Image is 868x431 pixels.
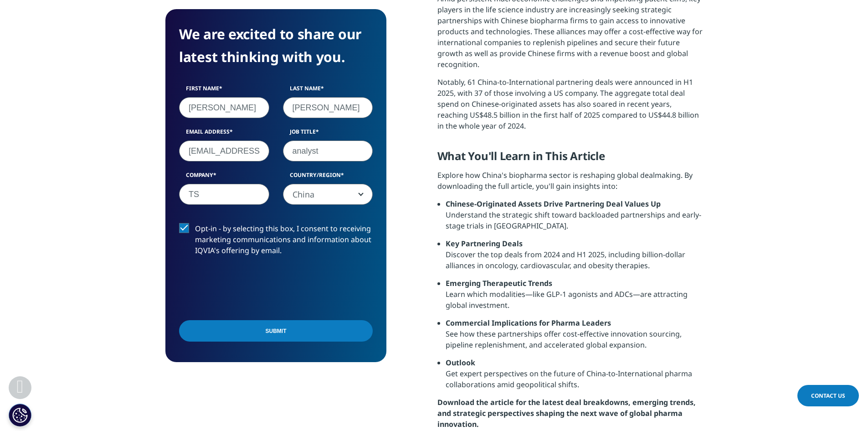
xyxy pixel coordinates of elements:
strong: Key Partnering Deals [446,239,523,249]
p: Explore how China's biopharma sector is reshaping global dealmaking. By downloading the full arti... [437,170,703,198]
label: Email Address [179,128,269,140]
span: China [283,184,373,205]
label: Last Name [283,84,373,97]
strong: Outlook [446,358,475,368]
li: Learn which modalities—like GLP-1 agonists and ADCs—are attracting global investment. [446,278,703,317]
li: Understand the strategic shift toward backloaded partnerships and early-stage trials in [GEOGRAPH... [446,198,703,238]
strong: Chinese-Originated Assets Drive Partnering Deal Values Up [446,199,661,209]
input: Submit [179,320,373,342]
h4: We are excited to share our latest thinking with you. [179,23,373,68]
strong: Emerging Therapeutic Trends [446,278,552,288]
a: Contact Us [797,385,859,406]
button: Cookies Settings [9,404,31,426]
li: Discover the top deals from 2024 and H1 2025, including billion-dollar alliances in oncology, car... [446,238,703,278]
li: Get expert perspectives on the future of China-to-International pharma collaborations amid geopol... [446,357,703,397]
span: China [283,184,373,205]
p: Notably, 61 China-to-International partnering deals were announced in H1 2025, with 37 of those i... [437,77,703,138]
label: First Name [179,84,269,97]
strong: Download the article for the latest deal breakdowns, emerging trends, and strategic perspectives ... [437,397,696,429]
label: Company [179,171,269,184]
label: Country/Region [283,171,373,184]
strong: Commercial Implications for Pharma Leaders [446,318,611,328]
span: Contact Us [811,392,845,400]
label: Opt-in - by selecting this box, I consent to receiving marketing communications and information a... [179,223,373,261]
h5: What You'll Learn in This Article [437,149,703,170]
label: Job Title [283,128,373,140]
iframe: reCAPTCHA [179,270,318,306]
li: See how these partnerships offer cost-effective innovation sourcing, pipeline replenishment, and ... [446,317,703,357]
